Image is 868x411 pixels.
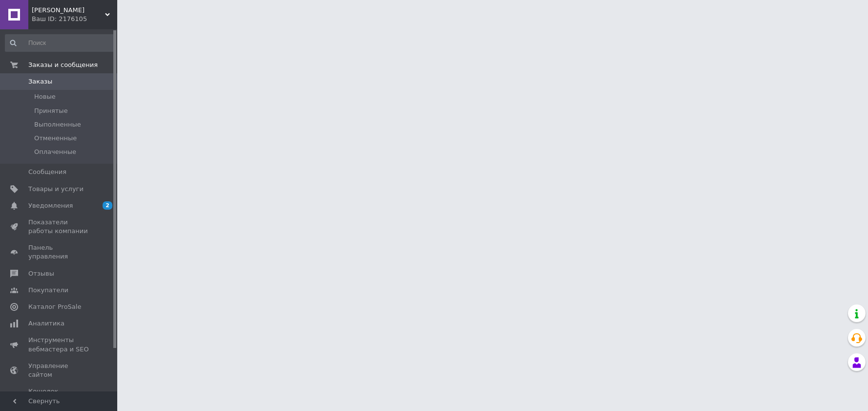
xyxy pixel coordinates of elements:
[28,243,90,261] span: Панель управления
[34,92,56,101] span: Новые
[28,286,68,295] span: Покупатели
[34,148,76,156] span: Оплаченные
[5,34,115,52] input: Поиск
[28,61,98,69] span: Заказы и сообщения
[103,201,112,210] span: 2
[28,201,73,210] span: Уведомления
[28,218,90,236] span: Показатели работы компании
[28,269,54,278] span: Отзывы
[28,77,52,86] span: Заказы
[28,319,64,328] span: Аналитика
[28,185,84,194] span: Товары и услуги
[32,6,105,15] span: Маркет Плюс
[28,336,90,353] span: Инструменты вебмастера и SEO
[28,168,66,176] span: Сообщения
[34,107,68,115] span: Принятые
[28,362,90,379] span: Управление сайтом
[28,303,81,311] span: Каталог ProSale
[34,134,77,143] span: Отмененные
[28,387,90,405] span: Кошелек компании
[32,15,117,23] div: Ваш ID: 2176105
[34,120,81,129] span: Выполненные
